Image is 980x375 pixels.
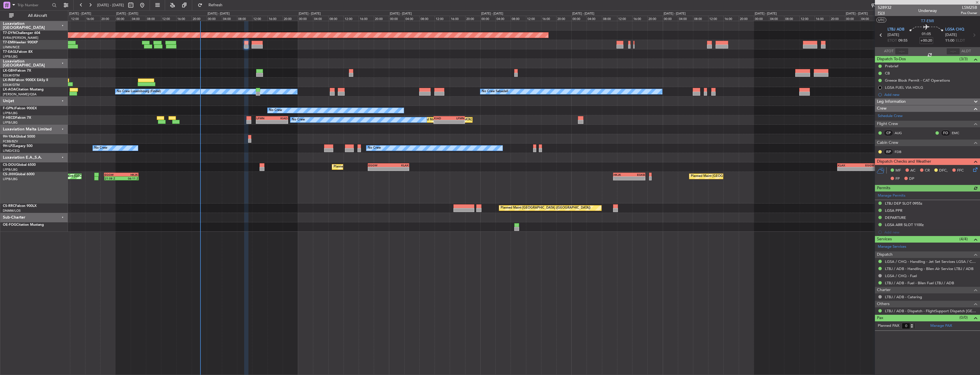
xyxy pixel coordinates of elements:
[435,16,450,21] div: 12:00
[877,251,893,258] span: Dispatch
[105,173,121,176] div: EGGW
[3,45,20,49] a: LFMN/NCE
[838,167,856,171] div: -
[3,209,21,213] a: DNMM/LOS
[925,168,930,174] span: CR
[830,16,845,21] div: 20:00
[3,31,40,35] a: T7-DYNChallenger 604
[272,120,288,124] div: -
[122,177,138,180] div: 06:11 Z
[884,49,893,54] span: ATOT
[617,16,632,21] div: 12:00
[3,92,37,96] a: [PERSON_NAME]/QSA
[3,107,15,110] span: F-GPNJ
[208,11,230,16] div: [DATE] - [DATE]
[629,173,645,176] div: EGKB
[3,69,15,72] span: LX-GBH
[877,287,891,293] span: Charter
[70,16,85,21] div: 12:00
[3,139,18,144] a: FCBB/BZV
[292,116,305,124] div: No Crew
[313,16,328,21] div: 04:00
[878,244,906,250] a: Manage Services
[800,16,815,21] div: 12:00
[877,98,906,105] span: Leg Information
[614,173,629,176] div: HKJK
[237,16,252,21] div: 08:00
[3,144,33,148] a: 9H-LPZLegacy 500
[885,273,917,278] a: LGSA / CHQ - Fuel
[3,135,35,138] a: 9H-YAAGlobal 5000
[885,71,890,76] div: CB
[480,16,495,21] div: 00:00
[845,16,860,21] div: 00:00
[3,111,18,115] a: LFPB/LBG
[884,92,977,97] div: Add new
[449,120,464,124] div: -
[678,16,693,21] div: 04:00
[877,56,906,62] span: Dispatch To-Dos
[359,16,374,21] div: 16:00
[878,323,899,329] label: Planned PAX
[195,1,229,10] button: Refresh
[961,49,971,54] span: ALDT
[6,11,62,20] button: All Aircraft
[85,16,100,21] div: 16:00
[856,164,874,167] div: EGGW
[945,38,954,44] span: 11:00
[878,11,891,15] span: P2/4
[885,295,922,299] a: LTBJ / ADB - Catering
[176,16,191,21] div: 16:00
[272,116,288,120] div: KIAD
[482,87,508,96] div: No Crew Sabadell
[298,16,313,21] div: 00:00
[885,64,898,68] div: Prebrief
[334,163,423,171] div: Planned Maint [GEOGRAPHIC_DATA] ([GEOGRAPHIC_DATA])
[117,87,161,96] div: No Crew Luxembourg (Findel)
[121,173,138,176] div: HKJK
[884,149,893,155] div: ISP
[115,16,130,21] div: 00:00
[939,168,948,174] span: DFC,
[541,16,556,21] div: 16:00
[614,177,629,180] div: -
[344,16,359,21] div: 12:00
[116,11,138,16] div: [DATE] - [DATE]
[878,5,891,11] span: 528932
[100,16,115,21] div: 20:00
[207,16,222,21] div: 00:00
[256,120,272,124] div: -
[3,116,15,120] span: F-HECD
[754,16,769,21] div: 00:00
[389,16,404,21] div: 00:00
[146,16,161,21] div: 08:00
[909,176,914,182] span: DP
[723,16,738,21] div: 16:00
[3,204,15,208] span: CS-RRC
[449,116,464,120] div: LFMN
[877,315,883,321] span: Pax
[693,16,708,21] div: 08:00
[389,167,409,171] div: -
[885,78,950,83] div: Greece Block Permit - CAT Operations
[961,5,977,11] span: LSM25B
[708,16,723,21] div: 12:00
[587,16,602,21] div: 04:00
[3,223,16,227] span: OE-FOG
[3,50,33,54] a: T7-EAGLFalcon 8X
[629,177,645,180] div: -
[921,18,934,24] span: T7-EMI
[957,168,964,174] span: FFC
[161,16,176,21] div: 12:00
[691,172,781,181] div: Planned Maint [GEOGRAPHIC_DATA] ([GEOGRAPHIC_DATA])
[898,38,907,44] span: 09:55
[602,16,617,21] div: 08:00
[495,16,511,21] div: 04:00
[877,140,898,146] span: Cabin Crew
[739,16,754,21] div: 20:00
[368,144,381,152] div: No Crew
[501,204,591,212] div: Planned Maint [GEOGRAPHIC_DATA] ([GEOGRAPHIC_DATA])
[877,105,887,112] span: Crew
[268,16,283,21] div: 16:00
[815,16,830,21] div: 16:00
